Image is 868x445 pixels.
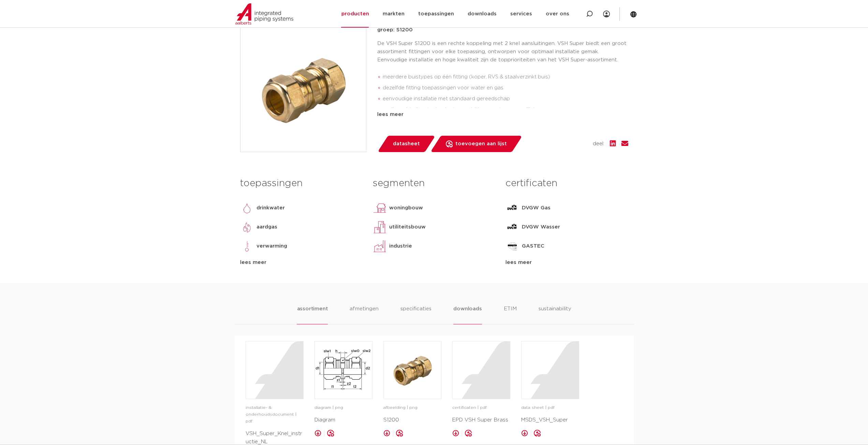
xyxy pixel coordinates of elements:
div: lees meer [377,110,628,119]
p: groep: S1200 [377,26,628,34]
p: data sheet | pdf [521,404,579,411]
img: drinkwater [240,201,254,215]
span: toevoegen aan lijst [455,138,507,149]
p: diagram | png [314,404,372,411]
img: woningbouw [373,201,386,215]
p: afbeelding | png [383,404,441,411]
img: industrie [373,239,386,253]
span: deel: [593,140,604,148]
li: sustainability [539,305,571,324]
div: lees meer [240,258,363,267]
img: utiliteitsbouw [373,220,386,234]
li: afmetingen [350,305,379,324]
a: image for Diagram [314,341,372,399]
span: datasheet [393,138,420,149]
img: Product Image for VSH Super rechte koppeling (2 x knel) [240,26,366,152]
p: woningbouw [389,204,423,212]
img: GASTEC [505,239,519,253]
li: meerdere buistypes op één fitting (koper, RVS & staalverzinkt buis) [383,72,628,83]
p: drinkwater [256,204,285,212]
h3: segmenten [373,177,495,190]
h3: certificaten [505,177,628,190]
li: assortiment [297,305,328,324]
h3: toepassingen [240,177,363,190]
p: S1200 [383,416,441,424]
div: lees meer [505,258,628,267]
p: aardgas [256,223,277,231]
p: certificaten | pdf [452,404,510,411]
p: De VSH Super S1200 is een rechte koppeling met 2 knel aansluitingen. VSH Super biedt een groot as... [377,40,628,64]
p: industrie [389,242,412,250]
li: specificaties [400,305,431,324]
li: eenvoudige installatie met standaard gereedschap [383,93,628,104]
li: snelle verbindingstechnologie waarbij her-montage mogelijk is [383,104,628,115]
img: DVGW Wasser [505,220,519,234]
p: GASTEC [522,242,544,250]
a: datasheet [377,136,435,152]
img: verwarming [240,239,254,253]
img: image for Diagram [315,341,372,399]
p: Diagram [314,416,372,424]
img: DVGW Gas [505,201,519,215]
p: utiliteitsbouw [389,223,426,231]
p: installatie- & onderhoudsdocument | pdf [246,404,304,425]
img: image for S1200 [384,341,441,399]
p: MSDS_VSH_Super [521,416,579,424]
p: DVGW Gas [522,204,550,212]
li: downloads [453,305,482,324]
a: image for S1200 [383,341,441,399]
li: ETIM [504,305,517,324]
p: EPD VSH Super Brass [452,416,510,424]
p: DVGW Wasser [522,223,560,231]
li: dezelfde fitting toepassingen voor water en gas [383,83,628,93]
img: aardgas [240,220,254,234]
p: verwarming [256,242,287,250]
